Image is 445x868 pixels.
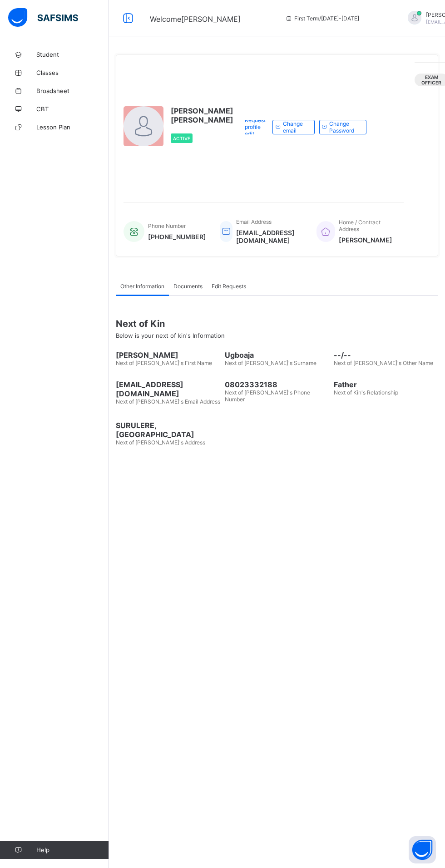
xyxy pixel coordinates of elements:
[116,439,205,446] span: Next of [PERSON_NAME]'s Address
[120,283,164,290] span: Other Information
[283,120,307,134] span: Change email
[36,51,109,58] span: Student
[334,380,438,389] span: Father
[236,229,303,244] span: [EMAIL_ADDRESS][DOMAIN_NAME]
[116,318,438,329] span: Next of Kin
[245,117,266,137] span: Request profile edit
[116,380,220,398] span: [EMAIL_ADDRESS][DOMAIN_NAME]
[225,389,310,403] span: Next of [PERSON_NAME]'s Phone Number
[421,74,441,85] span: Exam Officer
[36,846,109,853] span: Help
[173,136,190,141] span: Active
[339,219,381,232] span: Home / Contract Address
[212,283,246,290] span: Edit Requests
[334,360,433,366] span: Next of [PERSON_NAME]'s Other Name
[334,389,398,396] span: Next of Kin's Relationship
[171,106,233,124] span: [PERSON_NAME] [PERSON_NAME]
[116,350,220,360] span: [PERSON_NAME]
[334,350,438,360] span: --/--
[36,105,109,113] span: CBT
[36,123,109,131] span: Lesson Plan
[236,218,272,225] span: Email Address
[116,360,212,366] span: Next of [PERSON_NAME]'s First Name
[8,8,78,27] img: safsims
[225,380,329,389] span: 08023332188
[148,233,206,241] span: [PHONE_NUMBER]
[409,836,436,863] button: Open asap
[116,332,225,339] span: Below is your next of kin's Information
[225,350,329,360] span: Ugboaja
[225,360,316,366] span: Next of [PERSON_NAME]'s Surname
[150,15,241,24] span: Welcome [PERSON_NAME]
[116,398,220,405] span: Next of [PERSON_NAME]'s Email Address
[36,87,109,94] span: Broadsheet
[285,15,359,22] span: session/term information
[116,421,220,439] span: SURULERE, [GEOGRAPHIC_DATA]
[329,120,359,134] span: Change Password
[173,283,203,290] span: Documents
[148,222,186,229] span: Phone Number
[36,69,109,76] span: Classes
[339,236,395,244] span: [PERSON_NAME]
